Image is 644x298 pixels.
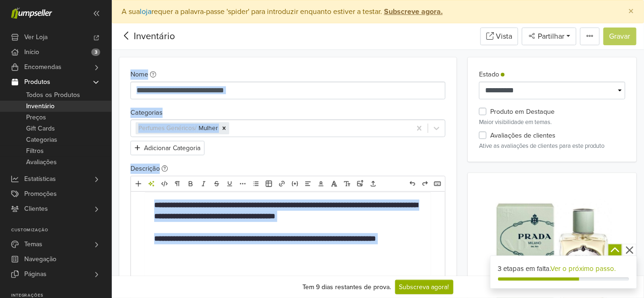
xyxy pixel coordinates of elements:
[185,178,197,190] a: Negrito
[490,131,555,141] label: Avaliações de clientes
[24,172,56,187] span: Estatísticas
[367,178,379,190] a: Carregar ficheiros
[211,178,223,190] a: Excluído
[26,123,55,134] span: Gift Cards
[24,267,47,282] span: Páginas
[479,118,625,127] p: Maior visibilidade em temas.
[354,178,366,190] a: Carregar imagens
[26,146,44,157] span: Filtros
[140,7,151,16] a: loja
[432,178,444,190] a: Atalhos
[341,178,353,190] a: Tamanho da letra
[24,45,39,60] span: Início
[382,7,443,16] a: Subscreve agora.
[224,178,236,190] a: Sublinhado
[551,264,616,273] a: Ver o próximo passo.
[522,28,576,45] button: Partilhar
[26,101,55,112] span: Inventário
[263,178,275,190] a: Tabela
[26,112,46,123] span: Preços
[91,49,100,56] span: 3
[315,178,327,190] a: Cor do texto
[26,157,57,168] span: Avaliações
[24,252,56,267] span: Navegação
[480,28,518,45] a: Vista
[619,0,644,23] button: Close
[138,125,199,132] span: Perfumes Genéricos /
[603,28,637,45] button: Gravar
[276,178,288,190] a: Link
[406,178,418,190] a: Desfazer
[26,134,57,146] span: Categorias
[490,107,555,117] label: Produto em Destaque
[303,282,391,292] div: Tem 9 dias restantes de prova.
[498,263,630,274] div: 3 etapas em falta.
[384,7,443,16] strong: Subscreve agora.
[158,178,171,190] a: HTML
[130,108,163,118] label: Categorias
[132,178,144,190] a: Adicionar
[24,30,48,45] span: Ver Loja
[629,5,634,18] span: ×
[145,178,158,190] a: Ferramentas de IA
[479,142,625,151] p: Ative as avaliações de clientes para este produto
[479,69,505,80] label: Estado
[171,178,184,190] a: Formato
[237,178,249,190] a: Mais formatação
[24,187,57,201] span: Promoções
[289,178,301,190] a: Incorporar
[419,178,431,190] a: Refazer
[250,178,262,190] a: Lista
[130,69,156,80] label: Nome
[24,237,42,252] span: Temas
[24,201,48,216] span: Clientes
[119,29,175,43] div: Inventário
[536,32,565,41] span: Partilhar
[199,125,218,132] span: Mulher
[24,75,50,90] span: Produtos
[395,280,453,294] a: Subscreva agora!
[302,178,314,190] a: Alinhamento
[24,60,62,75] span: Encomendas
[130,164,168,174] label: Descrição
[328,178,340,190] a: Letra
[198,178,210,190] a: Itálico
[130,141,205,155] button: Adicionar Categoria
[219,122,229,134] div: Remove [object Object]
[11,228,111,233] p: Customização
[26,90,80,101] span: Todos os Produtos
